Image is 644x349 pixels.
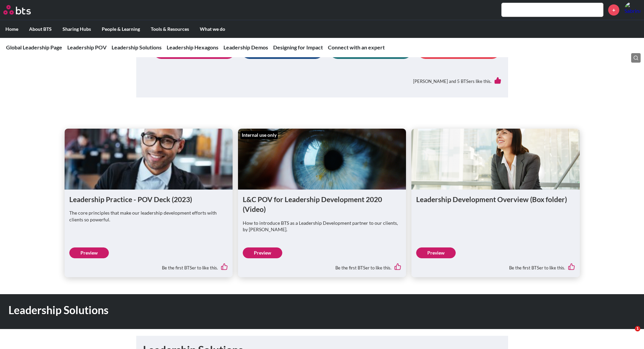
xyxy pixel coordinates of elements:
a: + [608,4,619,16]
h1: L&C POV for Leadership Development 2020 (Video) [243,194,401,214]
div: Be the first BTSer to like this. [69,258,228,272]
a: Profile [624,2,641,18]
a: Designing for Impact [273,44,323,50]
div: Internal use only [240,131,278,139]
div: [PERSON_NAME] and 5 BTSers like this. [143,72,501,91]
img: BTS Logo [3,5,31,15]
a: Preview [69,247,109,258]
a: Connect with an expert [328,44,385,50]
div: Be the first BTSer to like this. [416,258,575,272]
a: Go home [3,5,43,15]
a: Leadership Demos [223,44,268,50]
a: Leadership POV [67,44,106,50]
iframe: Intercom live chat [621,326,637,342]
img: Sabrina Aragon [624,2,641,18]
a: Leadership Hexagons [167,44,218,50]
label: About BTS [24,20,57,38]
h1: Leadership Practice - POV Deck (2023) [69,194,228,204]
label: Tools & Resources [145,20,194,38]
a: Preview [416,247,456,258]
div: Be the first BTSer to like this. [243,258,401,272]
p: How to introduce BTS as a Leadership Development partner to our clients, by [PERSON_NAME]. [243,220,401,233]
h1: Leadership Solutions [8,303,447,318]
label: Sharing Hubs [57,20,96,38]
p: The core principles that make our leadership development efforts with clients so powerful. [69,210,228,223]
a: Preview [243,247,282,258]
a: Global Leadership Page [6,44,62,50]
a: Leadership Solutions [112,44,162,50]
h1: Leadership Development Overview (Box folder) [416,194,575,204]
label: What we do [194,20,231,38]
span: 1 [635,326,640,331]
label: People & Learning [96,20,145,38]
